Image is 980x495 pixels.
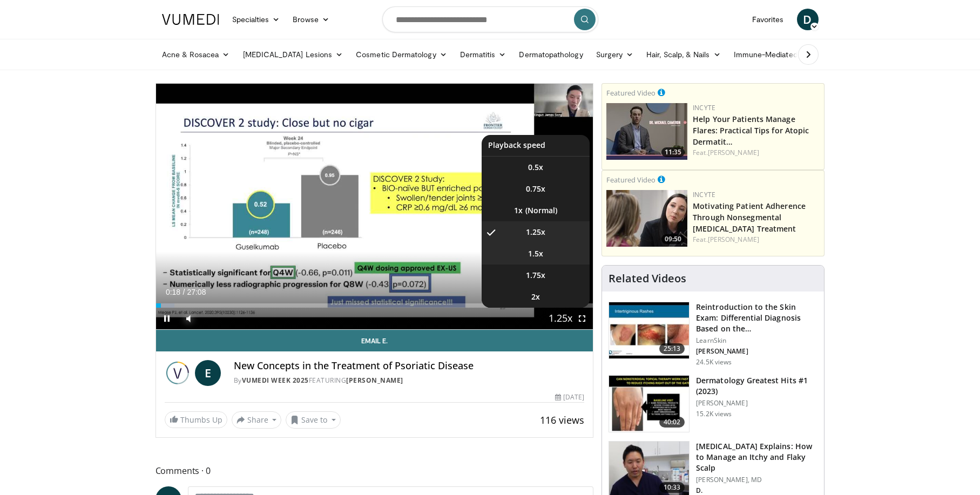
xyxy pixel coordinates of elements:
p: [PERSON_NAME] [696,347,817,356]
div: Progress Bar [156,303,593,308]
button: Save to [286,411,341,429]
img: 022c50fb-a848-4cac-a9d8-ea0906b33a1b.150x105_q85_crop-smart_upscale.jpg [609,302,689,358]
div: Feat. [693,148,820,158]
p: [PERSON_NAME] [696,399,817,408]
button: Playback Rate [550,308,571,329]
span: 1.75x [526,270,545,281]
video-js: Video Player [156,84,593,330]
span: 27:08 [187,288,206,296]
span: / [183,288,185,296]
span: 10:33 [659,482,685,493]
a: 11:35 [606,103,687,160]
span: 0.5x [528,162,543,173]
a: 25:13 Reintroduction to the Skin Exam: Differential Diagnosis Based on the… LearnSkin [PERSON_NAM... [609,302,817,367]
p: LearnSkin [696,336,817,345]
a: [MEDICAL_DATA] Lesions [236,44,350,65]
a: Incyte [693,190,715,199]
a: Favorites [746,9,790,30]
span: 2x [531,291,540,302]
a: Browse [286,9,336,30]
a: Email E. [156,330,593,351]
span: 116 views [540,413,584,426]
img: 601112bd-de26-4187-b266-f7c9c3587f14.png.150x105_q85_crop-smart_upscale.jpg [606,103,687,160]
button: Pause [156,308,178,329]
p: [PERSON_NAME], MD [696,476,817,484]
a: Cosmetic Dermatology [349,44,453,65]
span: 11:35 [661,147,685,157]
a: Acne & Rosacea [156,44,236,65]
a: Vumedi Week 2025 [242,376,309,385]
button: Fullscreen [571,308,593,329]
a: [PERSON_NAME] [346,376,403,385]
span: 1.5x [528,248,543,259]
span: 40:02 [659,417,685,428]
a: Incyte [693,103,715,112]
a: 09:50 [606,190,687,247]
span: 1.25x [526,227,545,238]
button: Share [232,411,282,429]
span: 0:18 [166,288,180,296]
div: Feat. [693,235,820,245]
button: Mute [178,308,199,329]
a: E [195,360,221,386]
small: Featured Video [606,88,655,98]
a: Thumbs Up [165,411,227,428]
a: Motivating Patient Adherence Through Nonsegmental [MEDICAL_DATA] Treatment [693,201,806,234]
span: 1x [514,205,523,216]
p: 15.2K views [696,410,732,418]
span: 0.75x [526,184,545,194]
div: [DATE] [555,392,584,402]
span: Comments 0 [156,464,594,478]
a: Hair, Scalp, & Nails [640,44,727,65]
p: 24.5K views [696,358,732,367]
a: [PERSON_NAME] [708,148,759,157]
img: 39505ded-af48-40a4-bb84-dee7792dcfd5.png.150x105_q85_crop-smart_upscale.jpg [606,190,687,247]
a: Specialties [226,9,287,30]
span: 25:13 [659,343,685,354]
input: Search topics, interventions [382,6,598,32]
h3: Reintroduction to the Skin Exam: Differential Diagnosis Based on the… [696,302,817,334]
a: Help Your Patients Manage Flares: Practical Tips for Atopic Dermatit… [693,114,809,147]
h4: New Concepts in the Treatment of Psoriatic Disease [234,360,585,372]
img: 167f4955-2110-4677-a6aa-4d4647c2ca19.150x105_q85_crop-smart_upscale.jpg [609,376,689,432]
h3: [MEDICAL_DATA] Explains: How to Manage an Itchy and Flaky Scalp [696,441,817,473]
img: Vumedi Week 2025 [165,360,191,386]
a: Dermatopathology [512,44,589,65]
span: 09:50 [661,234,685,244]
a: Immune-Mediated [727,44,815,65]
a: Dermatitis [454,44,513,65]
a: 40:02 Dermatology Greatest Hits #1 (2023) [PERSON_NAME] 15.2K views [609,375,817,432]
small: Featured Video [606,175,655,185]
h4: Related Videos [609,272,686,285]
h3: Dermatology Greatest Hits #1 (2023) [696,375,817,397]
div: By FEATURING [234,376,585,385]
a: Surgery [590,44,640,65]
a: [PERSON_NAME] [708,235,759,244]
p: D. [696,486,817,495]
img: VuMedi Logo [162,14,219,25]
a: D [797,9,819,30]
